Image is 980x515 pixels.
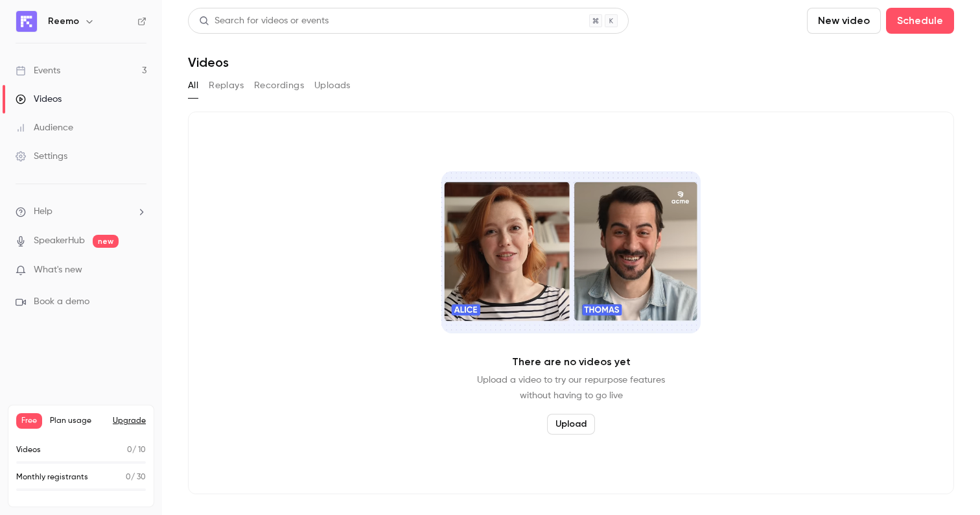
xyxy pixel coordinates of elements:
[16,121,73,134] div: Audience
[477,372,665,403] p: Upload a video to try our repurpose features without having to go live
[16,205,146,219] li: help-dropdown-opener
[188,8,954,507] section: Videos
[16,11,37,32] img: Reemo
[48,15,79,28] h6: Reemo
[807,8,881,34] button: New video
[126,473,131,481] span: 0
[93,235,119,248] span: new
[50,416,105,426] span: Plan usage
[16,413,42,429] span: Free
[16,150,67,163] div: Settings
[16,64,60,77] div: Events
[199,14,329,28] div: Search for videos or events
[131,265,146,276] iframe: Noticeable Trigger
[34,205,52,219] span: Help
[127,446,132,454] span: 0
[886,8,954,34] button: Schedule
[16,472,88,483] p: Monthly registrants
[127,444,146,456] p: / 10
[512,354,631,370] p: There are no videos yet
[254,75,304,96] button: Recordings
[34,263,82,277] span: What's new
[188,54,229,70] h1: Videos
[34,234,85,248] a: SpeakerHub
[188,75,198,96] button: All
[209,75,244,96] button: Replays
[547,414,595,435] button: Upload
[34,295,89,309] span: Book a demo
[16,444,41,456] p: Videos
[113,416,146,426] button: Upgrade
[16,93,62,106] div: Videos
[314,75,351,96] button: Uploads
[126,472,146,483] p: / 30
